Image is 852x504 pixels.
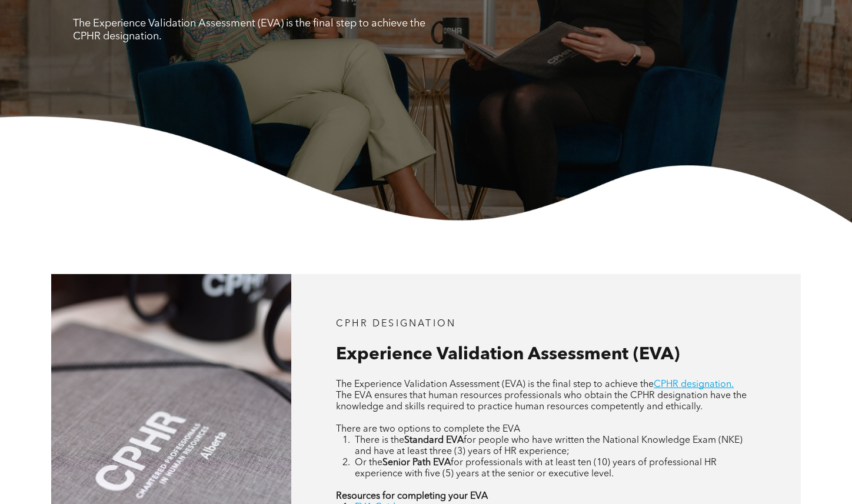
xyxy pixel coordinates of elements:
[336,391,747,412] span: The EVA ensures that human resources professionals who obtain the CPHR designation have the knowl...
[336,492,488,501] strong: Resources for completing your EVA
[355,436,743,456] span: for people who have written the National Knowledge Exam (NKE) and have at least three (3) years o...
[382,458,451,468] strong: Senior Path EVA
[336,346,680,363] span: Experience Validation Assessment (EVA)
[73,18,425,42] span: The Experience Validation Assessment (EVA) is the final step to achieve the CPHR designation.
[654,380,734,389] a: CPHR designation.
[336,425,520,434] span: There are two options to complete the EVA
[355,458,717,479] span: for professionals with at least ten (10) years of professional HR experience with five (5) years ...
[404,436,464,445] strong: Standard EVA
[336,380,654,389] span: The Experience Validation Assessment (EVA) is the final step to achieve the
[355,436,404,445] span: There is the
[355,458,382,468] span: Or the
[336,319,456,329] span: CPHR DESIGNATION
